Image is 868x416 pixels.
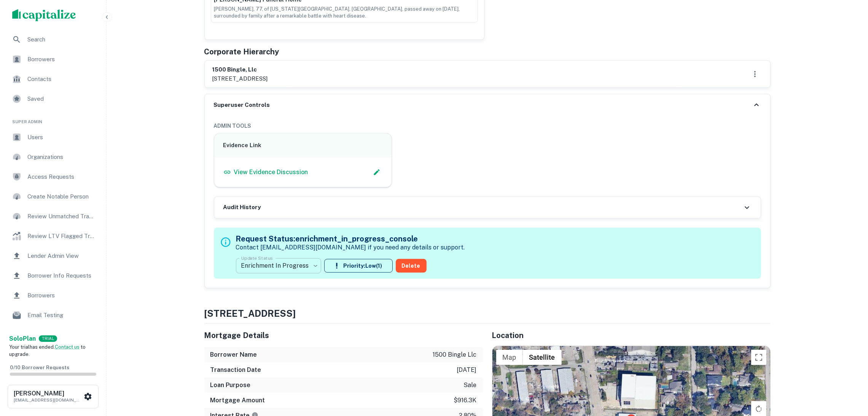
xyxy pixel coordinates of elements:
p: [DATE] [457,365,477,375]
a: Create Notable Person [6,187,100,206]
a: Borrowers [6,286,100,305]
a: Borrowers [6,50,100,68]
h6: Audit History [223,203,261,212]
span: Email Testing [27,311,96,320]
button: Edit Slack Link [371,167,382,178]
a: Users [6,128,100,146]
span: Your trial has ended. to upgrade. [9,344,86,357]
span: Borrowers [27,291,96,300]
iframe: Chat Widget [830,355,868,392]
h6: [PERSON_NAME] [14,391,82,397]
p: [STREET_ADDRESS] [212,74,268,83]
a: Saved [6,90,100,108]
h6: Superuser Controls [214,101,270,110]
span: Access Requests [27,172,96,181]
a: View Evidence Discussion [223,168,308,177]
p: [PERSON_NAME], 77, of [US_STATE][GEOGRAPHIC_DATA], [GEOGRAPHIC_DATA], passed away on [DATE], surr... [214,6,475,19]
p: $916.3k [454,396,477,405]
button: Toggle fullscreen view [751,350,766,365]
span: Saved [27,94,96,103]
li: Super Admin [6,110,100,128]
a: Access Requests [6,168,100,186]
p: sale [464,381,477,390]
span: Users [27,133,96,142]
img: capitalize-logo.png [12,9,76,21]
h5: Corporate Hierarchy [204,46,279,57]
span: Organizations [27,152,96,162]
h6: Mortgage Amount [210,396,265,405]
button: [PERSON_NAME][EMAIL_ADDRESS][DOMAIN_NAME] [8,385,99,408]
p: View Evidence Discussion [234,168,308,177]
p: Contact [EMAIL_ADDRESS][DOMAIN_NAME] if you need any details or support. [236,243,465,252]
div: Enrichment In Progress [236,255,321,276]
h6: Borrower Name [210,350,257,359]
a: Search [6,30,100,49]
button: Delete [396,259,427,273]
button: Priority:Low(1) [324,259,393,273]
div: TRIAL [39,335,57,342]
strong: Solo Plan [9,335,36,342]
a: Borrower Info Requests [6,267,100,285]
h5: Mortgage Details [204,330,483,341]
p: [EMAIL_ADDRESS][DOMAIN_NAME] [14,397,82,403]
span: 0 / 10 Borrower Requests [10,365,69,370]
span: Contacts [27,75,96,84]
a: SoloPlan [9,334,36,343]
h6: Loan Purpose [210,381,251,390]
label: Update Status [241,255,273,261]
a: Organizations [6,148,100,166]
span: Review LTV Flagged Transactions [27,232,96,241]
span: Borrower Info Requests [27,271,96,280]
span: Create Notable Person [27,192,96,201]
a: Review LTV Flagged Transactions [6,227,100,245]
button: Show satellite imagery [523,350,562,365]
h6: 1500 bingle, llc [212,65,268,74]
h6: ADMIN TOOLS [214,122,761,130]
a: Email Analytics [6,326,100,344]
a: Contact us [55,344,80,350]
span: Lender Admin View [27,251,96,260]
button: Show street map [496,350,523,365]
a: Review Unmatched Transactions [6,207,100,225]
a: Lender Admin View [6,247,100,265]
h5: Request Status: enrichment_in_progress_console [236,233,465,245]
a: Email Testing [6,306,100,324]
h4: [STREET_ADDRESS] [204,306,771,320]
span: Review Unmatched Transactions [27,212,96,221]
a: Contacts [6,70,100,88]
span: Search [27,35,96,44]
h6: Transaction Date [210,365,261,375]
h6: Evidence Link [223,141,383,150]
p: 1500 bingle llc [433,350,477,359]
span: Borrowers [27,55,96,64]
h5: Location [492,330,771,341]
